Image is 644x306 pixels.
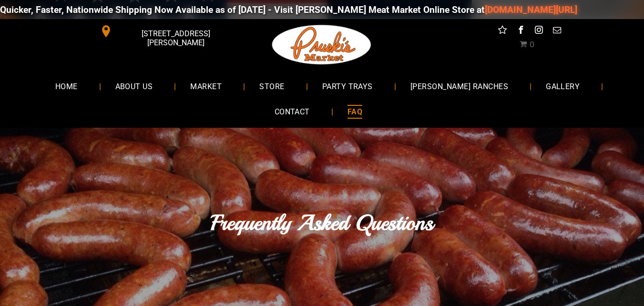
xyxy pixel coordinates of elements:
a: FAQ [333,99,377,124]
a: GALLERY [532,73,594,99]
a: facebook [514,24,527,39]
a: STORE [245,73,298,99]
a: Social network [496,24,509,39]
a: instagram [532,24,545,39]
span: 0 [530,40,534,49]
a: PARTY TRAYS [308,73,387,99]
a: [PERSON_NAME] RANCHES [396,73,522,99]
a: HOME [41,73,92,99]
a: [STREET_ADDRESS][PERSON_NAME] [93,24,239,39]
span: FAQ [348,105,362,119]
a: email [551,24,563,39]
img: Pruski-s+Market+HQ+Logo2-1920w.png [270,19,373,71]
a: MARKET [176,73,236,99]
font: Frequently Asked Questions [211,209,433,236]
span: [STREET_ADDRESS][PERSON_NAME] [114,24,237,52]
a: ABOUT US [101,73,167,99]
a: CONTACT [260,99,324,124]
